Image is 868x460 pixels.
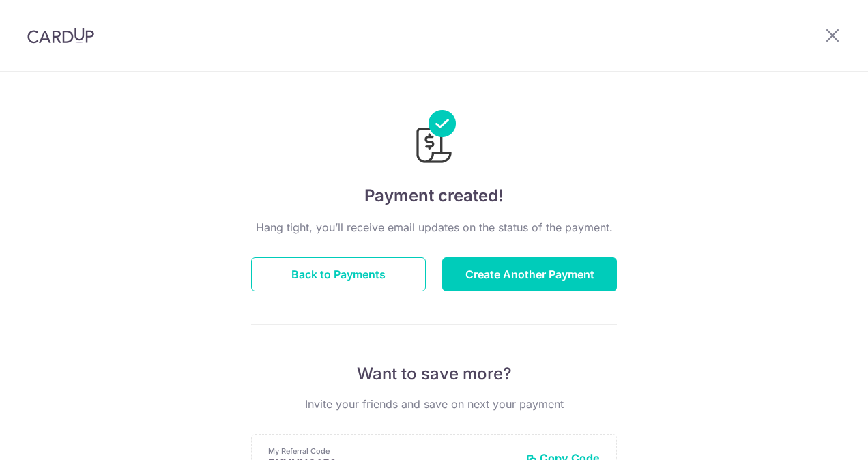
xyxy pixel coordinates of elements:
[27,27,94,44] img: CardUp
[268,446,515,457] p: My Referral Code
[251,219,617,235] p: Hang tight, you’ll receive email updates on the status of the payment.
[442,257,617,291] button: Create Another Payment
[251,184,617,208] h4: Payment created!
[251,257,426,291] button: Back to Payments
[251,363,617,385] p: Want to save more?
[412,110,456,167] img: Payments
[251,396,617,412] p: Invite your friends and save on next your payment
